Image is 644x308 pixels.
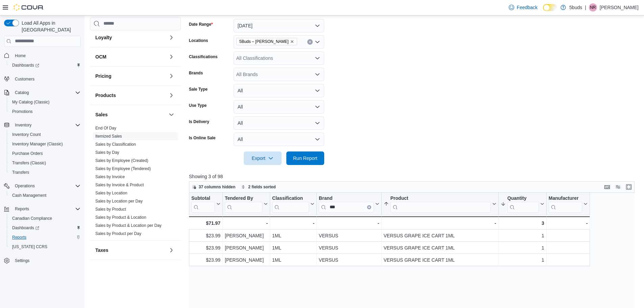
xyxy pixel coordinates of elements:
[12,121,80,129] span: Inventory
[234,84,324,97] button: All
[15,122,31,128] span: Inventory
[95,111,108,118] h3: Sales
[191,256,220,264] div: $23.99
[9,168,32,176] a: Transfers
[9,191,49,199] a: Cash Management
[95,34,112,41] h3: Loyalty
[501,256,544,264] div: 1
[549,195,582,202] div: Manufacturer
[95,198,143,204] span: Sales by Location per Day
[95,142,136,147] a: Sales by Classification
[95,199,143,204] a: Sales by Location per Day
[507,195,539,212] div: Quantity
[189,87,208,92] label: Sale Type
[7,158,83,168] button: Transfers (Classic)
[95,53,106,60] h3: OCM
[12,256,80,265] span: Settings
[384,244,496,252] div: VERSUS GRAPE ICE CART 1ML
[167,246,175,254] button: Taxes
[225,195,268,212] button: Tendered By
[12,51,80,60] span: Home
[248,184,276,190] span: 2 fields sorted
[95,223,162,228] span: Sales by Product & Location per Day
[7,214,83,223] button: Canadian Compliance
[12,75,80,83] span: Customers
[95,73,111,79] h3: Pricing
[225,219,268,227] div: -
[549,195,588,212] button: Manufacturer
[191,195,215,202] div: Subtotal
[95,215,146,220] span: Sales by Product & Location
[189,119,209,124] label: Is Delivery
[95,73,166,79] button: Pricing
[12,225,39,231] span: Dashboards
[95,53,166,60] button: OCM
[272,244,314,252] div: 1ML
[7,139,83,149] button: Inventory Manager (Classic)
[167,111,175,119] button: Sales
[12,109,33,114] span: Promotions
[225,232,268,240] div: [PERSON_NAME]
[272,256,314,264] div: 1ML
[319,195,379,212] button: BrandClear input
[9,108,35,116] a: Promotions
[315,39,320,45] button: Open list of options
[189,183,238,191] button: 37 columns hidden
[12,160,46,166] span: Transfers (Classic)
[15,76,34,82] span: Customers
[517,4,538,11] span: Feedback
[1,51,83,61] button: Home
[9,131,44,139] a: Inventory Count
[95,111,166,118] button: Sales
[501,219,544,227] div: 3
[1,204,83,214] button: Reports
[191,232,220,240] div: $23.99
[9,140,80,148] span: Inventory Manager (Classic)
[15,206,29,212] span: Reports
[225,244,268,252] div: [PERSON_NAME]
[9,168,80,176] span: Transfers
[506,1,540,14] a: Feedback
[95,174,125,180] span: Sales by Invoice
[7,168,83,177] button: Transfers
[12,89,80,97] span: Catalog
[225,256,268,264] div: [PERSON_NAME]
[384,195,496,212] button: Product
[7,191,83,200] button: Cash Management
[1,74,83,84] button: Customers
[95,223,162,228] a: Sales by Product & Location per Day
[7,233,83,242] button: Reports
[15,258,29,263] span: Settings
[1,120,83,130] button: Inventory
[167,72,175,80] button: Pricing
[9,243,50,251] a: [US_STATE] CCRS
[167,53,175,61] button: OCM
[95,134,122,139] a: Itemized Sales
[286,151,324,165] button: Run Report
[95,247,166,254] button: Taxes
[569,3,582,11] p: 5buds
[367,205,371,209] button: Clear input
[19,20,80,33] span: Load All Apps in [GEOGRAPHIC_DATA]
[95,182,144,188] span: Sales by Invoice & Product
[9,61,80,69] span: Dashboards
[9,159,49,167] a: Transfers (Classic)
[1,88,83,97] button: Catalog
[234,19,324,32] button: [DATE]
[7,107,83,116] button: Promotions
[239,38,289,45] span: 5Buds – [PERSON_NAME]
[95,207,126,212] a: Sales by Product
[189,54,218,60] label: Classifications
[95,231,141,236] span: Sales by Product per Day
[12,141,63,147] span: Inventory Manager (Classic)
[12,75,37,83] a: Customers
[12,99,50,105] span: My Catalog (Classic)
[95,34,166,41] button: Loyalty
[9,214,80,222] span: Canadian Compliance
[272,195,309,202] div: Classification
[549,195,582,212] div: Manufacturer
[244,151,282,165] button: Export
[507,195,539,202] div: Quantity
[95,150,119,155] span: Sales by Day
[95,247,109,254] h3: Taxes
